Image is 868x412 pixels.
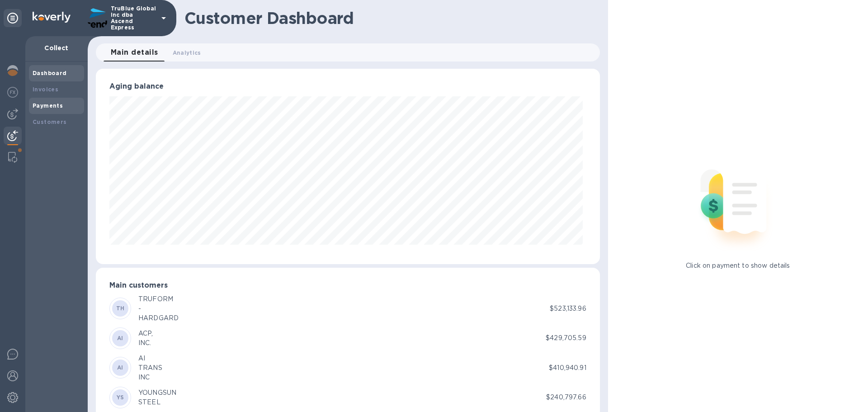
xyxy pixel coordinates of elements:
b: Dashboard [33,70,67,76]
p: $410,940.91 [549,363,586,373]
div: Unpin categories [4,9,22,27]
div: STEEL [138,398,176,407]
b: Customers [33,118,67,125]
div: HARDGARD [138,313,179,323]
span: Main details [111,46,158,59]
div: INC [138,373,162,382]
img: Logo [33,12,71,23]
div: TRUFORM [138,294,179,304]
div: ACP, [138,329,153,338]
p: $429,705.59 [546,333,586,343]
h1: Customer Dashboard [184,9,594,28]
b: YS [117,394,124,401]
b: AI [117,335,123,341]
img: Foreign exchange [7,87,18,98]
b: TH [116,305,125,312]
span: Analytics [173,48,201,57]
div: - [138,304,179,313]
h3: Main customers [109,281,586,290]
div: AI [138,354,162,363]
div: TRANS [138,363,162,373]
b: AI [117,364,123,371]
p: $523,133.96 [550,304,586,313]
b: Invoices [33,86,58,93]
b: Payments [33,102,63,109]
div: INC. [138,338,153,348]
p: Collect [33,43,80,52]
div: YOUNGSUN [138,388,176,398]
h3: Aging balance [109,82,586,91]
p: $240,797.66 [546,393,586,402]
p: Click on payment to show details [686,261,790,270]
p: TruBlue Global Inc dba Ascend Express [111,5,156,31]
